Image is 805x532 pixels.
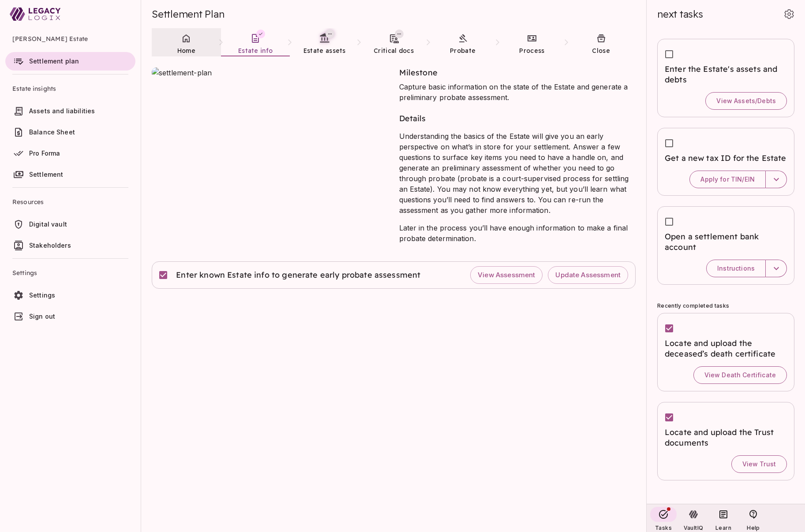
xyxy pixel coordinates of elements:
[731,455,787,473] button: View Trust
[684,525,703,531] span: VaultIQ
[5,236,135,255] a: Stakeholders
[657,39,794,117] div: Enter the Estate's assets and debtsView Assets/Debts
[29,107,95,115] span: Assets and liabilities
[717,264,755,272] span: Instructions
[665,64,787,85] span: Enter the Estate's assets and debts
[5,215,135,234] a: Digital vault
[399,131,636,216] p: Understanding the basics of the Estate will give you an early perspective on what’s in store for ...
[176,270,421,280] span: Enter known Estate info to generate early probate assessment
[704,371,776,379] span: View Death Certificate
[399,67,438,78] span: Milestone
[5,52,135,71] a: Settlement plan
[29,128,75,136] span: Balance Sheet
[665,231,787,253] span: Open a settlement bank account
[152,8,224,20] span: Settlement Plan
[665,153,787,164] span: Get a new tax ID for the Estate
[747,525,760,531] span: Help
[152,261,636,289] div: Enter known Estate info to generate early probate assessmentView AssessmentUpdate Assessment
[657,313,794,391] div: Locate and upload the deceased’s death certificateView Death Certificate
[519,47,544,55] span: Process
[399,82,628,102] span: Capture basic information on the state of the Estate and generate a preliminary probate assessment.
[657,8,703,20] span: next tasks
[655,525,672,531] span: Tasks
[715,525,731,531] span: Learn
[665,427,787,448] span: Locate and upload the Trust documents
[29,149,60,157] span: Pro Forma
[665,338,787,359] span: Locate and upload the deceased’s death certificate
[657,128,794,196] div: Get a new tax ID for the EstateApply for TIN/EIN
[12,191,128,212] span: Resources
[177,47,195,55] span: Home
[374,47,414,55] span: Critical docs
[29,291,55,299] span: Settings
[303,47,346,55] span: Estate assets
[5,123,135,141] a: Balance Sheet
[152,67,389,195] img: settlement-plan
[470,266,543,284] button: View Assessment
[5,144,135,163] a: Pro Forma
[689,171,766,188] button: Apply for TIN/EIN
[238,47,273,55] span: Estate info
[657,402,794,480] div: Locate and upload the Trust documentsView Trust
[12,78,128,99] span: Estate insights
[555,271,621,279] span: Update Assessment
[5,165,135,184] a: Settlement
[5,307,135,326] a: Sign out
[399,223,636,244] p: Later in the process you’ll have enough information to make a final probate determination.
[716,97,776,105] span: View Assets/Debts
[706,260,766,277] button: Instructions
[5,102,135,120] a: Assets and liabilities
[29,57,79,65] span: Settlement plan
[592,47,610,55] span: Close
[29,313,55,320] span: Sign out
[657,206,794,285] div: Open a settlement bank accountInstructions
[705,92,787,110] button: View Assets/Debts
[657,302,729,309] span: Recently completed tasks
[29,242,71,249] span: Stakeholders
[450,47,476,55] span: Probate
[742,460,776,468] span: View Trust
[29,220,67,228] span: Digital vault
[5,286,135,305] a: Settings
[29,171,64,178] span: Settlement
[12,28,128,49] span: [PERSON_NAME] Estate
[399,113,426,123] span: Details
[693,366,787,384] button: View Death Certificate
[548,266,628,284] button: Update Assessment
[12,262,128,283] span: Settings
[478,271,535,279] span: View Assessment
[700,175,755,183] span: Apply for TIN/EIN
